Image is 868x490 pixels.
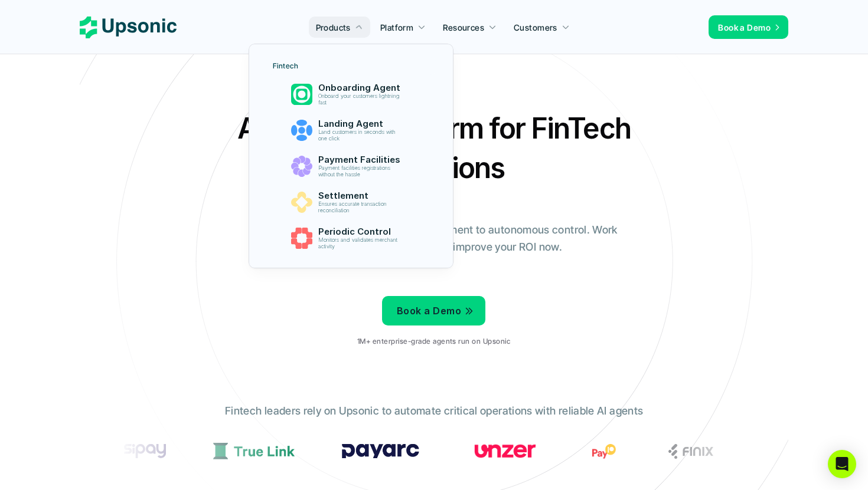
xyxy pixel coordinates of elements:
[382,296,485,325] a: Book a Demo
[709,15,788,39] a: Book a Demo
[225,403,643,420] p: Fintech leaders rely on Upsonic to automate critical operations with reliable AI agents
[266,78,436,111] a: Onboarding AgentOnboard your customers lightning fast
[318,201,404,214] p: Ensures accurate transaction reconciliation
[266,186,436,219] a: SettlementEnsures accurate transaction reconciliation
[443,21,484,34] p: Resources
[316,21,351,34] p: Products
[242,222,626,256] p: From onboarding to compliance to settlement to autonomous control. Work with %82 more efficiency ...
[357,337,510,346] p: 1M+ enterprise-grade agents run on Upsonic
[273,62,298,70] p: Fintech
[318,190,405,201] p: Settlement
[266,114,436,147] a: Landing AgentLand customers in seconds with one click
[266,150,436,183] a: Payment FacilitiesPayment facilities registrations without the hassle
[514,21,557,34] p: Customers
[318,93,404,106] p: Onboard your customers lightning fast
[380,21,413,34] p: Platform
[828,450,856,478] div: Open Intercom Messenger
[318,226,405,237] p: Periodic Control
[309,17,370,38] a: Products
[318,165,404,178] p: Payment facilities registrations without the hassle
[718,22,771,32] span: Book a Demo
[318,129,404,142] p: Land customers in seconds with one click
[397,305,461,317] span: Book a Demo
[266,222,436,255] a: Periodic ControlMonitors and validates merchant activity
[227,108,641,188] h2: Agentic AI Platform for FinTech Operations
[318,83,405,93] p: Onboarding Agent
[318,154,405,165] p: Payment Facilities
[318,237,404,250] p: Monitors and validates merchant activity
[318,119,405,129] p: Landing Agent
